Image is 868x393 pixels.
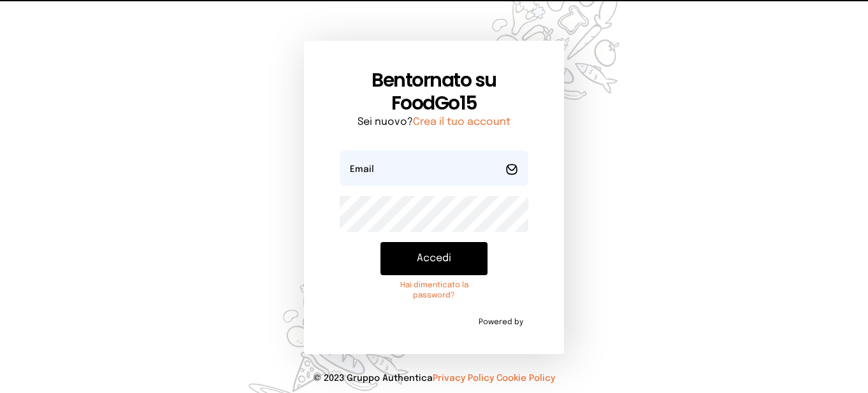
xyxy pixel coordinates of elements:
[340,69,528,115] h1: Bentornato su FoodGo15
[340,115,528,130] p: Sei nuovo?
[433,374,494,383] a: Privacy Policy
[496,374,555,383] a: Cookie Policy
[380,280,488,301] a: Hai dimenticato la password?
[479,317,523,327] span: Powered by
[413,117,510,127] a: Crea il tuo account
[20,372,848,385] p: © 2023 Gruppo Authentica
[380,242,488,275] button: Accedi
